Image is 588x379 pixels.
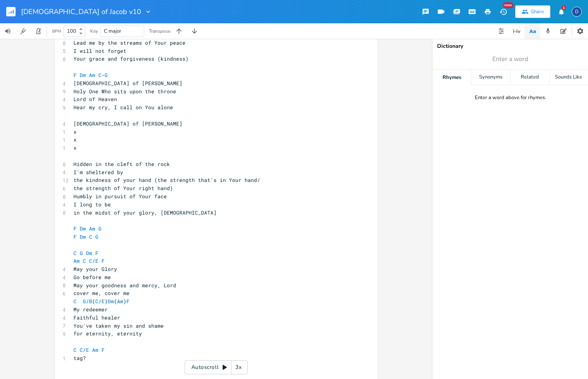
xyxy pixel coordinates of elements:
span: [DEMOGRAPHIC_DATA] of Jacob v10 [21,8,141,15]
button: 1 [553,5,569,19]
span: Holy One Who sits upon the throne [73,88,176,95]
span: C/E [89,257,98,264]
span: C/E [95,298,105,305]
div: New [503,2,513,8]
span: G [95,233,98,240]
span: Dm [80,233,86,240]
span: G [98,225,101,232]
span: C [89,233,92,240]
span: Am [117,298,123,305]
span: I'm sheltered by [73,169,123,176]
span: G/B [83,298,92,305]
div: Transpose [149,29,170,33]
button: D [572,3,582,21]
span: Am [73,257,80,264]
div: Related [511,70,549,85]
span: Dm [80,72,86,79]
div: Synonyms [471,70,510,85]
span: F [101,257,105,264]
span: Lead me by the streams of Your peace [73,39,185,46]
div: Share [531,8,544,15]
span: I will not forget [73,47,126,54]
span: You've taken my sin and shame [73,322,164,329]
span: Am [92,346,98,353]
div: Dictionary [437,44,583,49]
span: Am [89,72,95,79]
button: New [495,5,511,19]
span: [DEMOGRAPHIC_DATA] of [PERSON_NAME] [73,80,182,87]
span: the kindness of your hand (the strength that's in Your hand/ [73,176,260,183]
span: F [126,298,129,305]
span: May your Glory [73,265,117,272]
span: G [105,72,108,79]
span: Go before me [73,274,111,281]
span: F [95,250,98,257]
span: C [73,250,77,257]
span: F [73,233,77,240]
div: 3x [231,360,245,374]
div: Rhymes [432,70,471,85]
div: Sounds Like [549,70,588,85]
span: Humbly in pursuit of Your face [73,193,167,200]
span: for eternity, eternity [73,330,142,337]
span: C [73,346,77,353]
div: Autoscroll [185,360,248,374]
span: C/E [80,346,89,353]
span: cover me, cover me [73,290,129,297]
span: May your goodness and mercy, Lord [73,282,176,289]
span: I long to be [73,201,111,208]
div: David Jones [572,7,582,17]
span: - [73,72,108,79]
span: tag? [73,355,86,362]
span: Am [89,225,95,232]
span: [DEMOGRAPHIC_DATA] of [PERSON_NAME] [73,120,182,127]
span: F [73,72,77,79]
span: Faithful healer [73,314,120,321]
span: Hidden in the cleft of the rock [73,161,170,168]
span: C major [104,28,121,35]
span: x [73,144,77,151]
span: F [101,346,105,353]
span: Enter a word [492,55,528,64]
span: G [80,250,83,257]
span: Dm [80,225,86,232]
span: Hear my cry, I call on You alone [73,104,173,111]
span: x [73,128,77,135]
div: 1 [562,5,566,10]
div: BPM [52,29,61,33]
div: Enter a word above for rhymes. [475,94,546,101]
span: the strength of Your right hand) [73,185,173,192]
span: in the midst of your glory, [DEMOGRAPHIC_DATA] [73,209,217,216]
span: ( ) ( ) [73,298,129,305]
span: Your grace and forgiveness (kindness) [73,55,189,62]
span: F [73,225,77,232]
span: C [83,257,86,264]
button: Share [515,5,550,18]
span: Dm [108,298,114,305]
span: Lord of Heaven [73,96,117,103]
div: Key [90,29,98,33]
span: x [73,136,77,143]
span: C [98,72,101,79]
span: Dm [86,250,92,257]
span: C [73,298,77,305]
span: My redeemer [73,306,108,313]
